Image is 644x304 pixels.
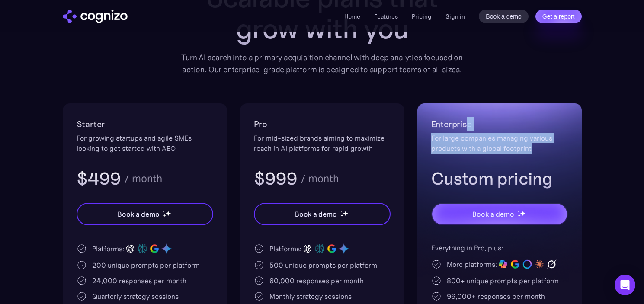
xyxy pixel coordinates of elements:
a: Get a report [535,10,582,23]
div: 24,000 responses per month [92,275,186,286]
h3: $999 [254,167,298,190]
a: Book a demostarstarstar [254,203,391,225]
div: Everything in Pro, plus: [431,243,568,253]
img: cognizo logo [63,10,128,23]
img: star [163,214,166,217]
div: 500 unique prompts per platform [269,260,377,270]
img: star [163,211,164,212]
div: / month [301,173,339,184]
h2: Enterprise [431,117,568,131]
div: For growing startups and agile SMEs looking to get started with AEO [77,133,213,154]
img: star [340,214,343,217]
div: Platforms: [269,243,301,254]
div: Monthly strategy sessions [269,291,352,301]
img: star [165,211,171,216]
a: Book a demostarstarstar [431,203,568,225]
div: 200 unique prompts per platform [92,260,200,270]
h3: Custom pricing [431,167,568,190]
div: 800+ unique prompts per platform [447,275,559,286]
div: For mid-sized brands aiming to maximize reach in AI platforms for rapid growth [254,133,391,154]
a: Home [344,13,360,20]
h2: Pro [254,117,391,131]
div: Book a demo [295,209,336,219]
h3: $499 [77,167,121,190]
img: star [518,211,519,212]
div: Book a demo [118,209,159,219]
img: star [518,214,521,217]
a: Features [374,13,398,20]
h2: Starter [77,117,213,131]
div: Open Intercom Messenger [615,275,635,295]
a: Book a demo [479,10,529,23]
img: star [520,211,525,216]
a: Book a demostarstarstar [77,203,213,225]
a: Sign in [445,11,465,22]
div: 96,000+ responses per month [447,291,545,301]
div: Turn AI search into a primary acquisition channel with deep analytics focused on action. Our ente... [175,51,469,76]
div: More platforms: [447,259,497,269]
div: Book a demo [472,209,514,219]
div: For large companies managing various products with a global footprint [431,133,568,154]
img: star [340,211,342,212]
div: / month [124,173,162,184]
a: Pricing [412,13,432,20]
a: home [63,10,128,23]
div: Platforms: [92,243,124,254]
div: Quarterly strategy sessions [92,291,179,301]
img: star [343,211,348,216]
div: 60,000 responses per month [269,275,364,286]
